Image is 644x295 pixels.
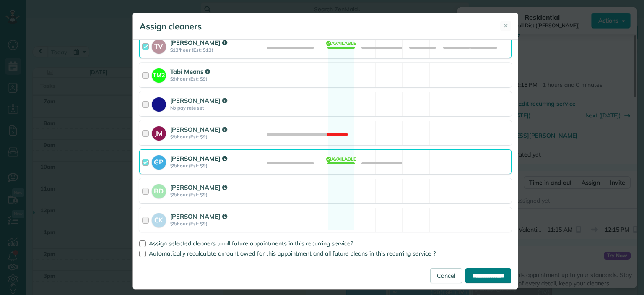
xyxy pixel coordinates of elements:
[430,268,462,283] a: Cancel
[170,212,227,220] strong: [PERSON_NAME]
[152,126,166,138] strong: JM
[170,154,227,162] strong: [PERSON_NAME]
[152,68,166,80] strong: TM2
[170,76,264,82] strong: $9/hour (Est: $9)
[149,250,436,257] span: Automatically recalculate amount owed for this appointment and all future cleans in this recurrin...
[152,155,166,167] strong: GP
[152,213,166,225] strong: CK
[170,68,210,76] strong: Tabi Means
[140,21,202,32] h5: Assign cleaners
[170,105,264,111] strong: No pay rate set
[152,39,166,51] strong: TV
[170,125,227,133] strong: [PERSON_NAME]
[170,47,264,53] strong: $13/hour (Est: $13)
[170,134,264,140] strong: $9/hour (Est: $9)
[170,192,264,198] strong: $9/hour (Est: $9)
[170,163,264,169] strong: $9/hour (Est: $9)
[149,240,353,247] span: Assign selected cleaners to all future appointments in this recurring service?
[170,183,227,191] strong: [PERSON_NAME]
[170,221,264,227] strong: $9/hour (Est: $9)
[170,97,227,104] strong: [PERSON_NAME]
[152,184,166,196] strong: BD
[504,22,508,30] span: ✕
[170,39,227,47] strong: [PERSON_NAME]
